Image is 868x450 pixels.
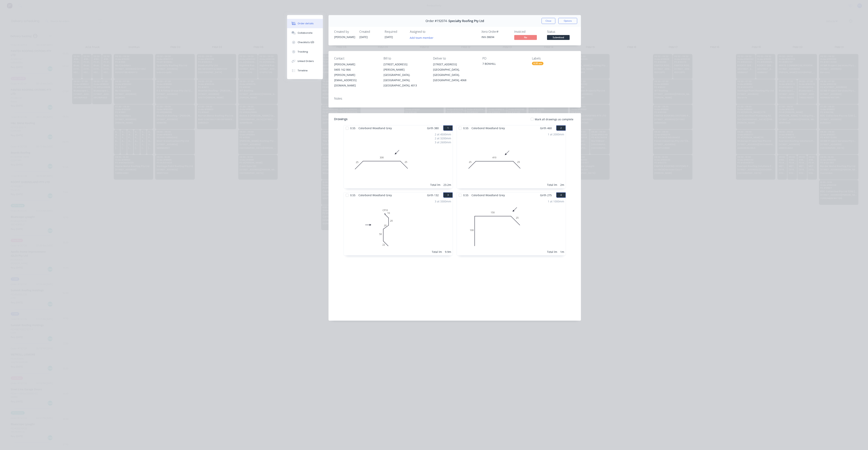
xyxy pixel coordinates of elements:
[481,30,510,34] div: Xero Order #
[384,62,427,72] div: [STREET_ADDRESS][PERSON_NAME]
[334,67,377,72] div: 0405 162 866
[547,30,575,34] div: Status
[287,38,323,47] button: Checklists 0/0
[426,19,449,23] span: Order #192074 -
[435,132,451,136] div: 2 at 4500mm
[532,62,543,65] div: 6:30 am
[410,35,436,40] button: Add team member
[334,97,575,100] div: Notes
[359,35,368,39] span: [DATE]
[298,50,308,53] div: Tracking
[287,28,323,38] button: Collaborate
[560,250,564,254] div: 1m
[470,192,506,198] span: Colorbond Woodland Grey
[556,125,566,131] button: 2
[433,57,476,60] div: Deliver to
[514,30,542,34] div: Invoiced
[547,35,570,41] button: Submitted
[430,183,440,187] div: Total lm
[457,131,566,188] div: 025410251 at 2000mmTotal lm2m
[514,35,537,40] span: No
[384,72,427,88] div: [GEOGRAPHIC_DATA], [GEOGRAPHIC_DATA], [GEOGRAPHIC_DATA], 4013
[287,47,323,56] button: Tracking
[548,132,564,136] div: 1 at 2000mm
[298,22,314,25] div: Order details
[298,69,308,72] div: Timeline
[349,125,357,131] span: 0.55
[349,192,357,198] span: 0.55
[449,19,484,23] span: Specialty Roofing Pty Ltd
[548,199,564,203] div: 1 at 1000mm
[547,35,570,40] span: Submitted
[435,199,451,203] div: 3 at 3300mm
[384,57,427,60] div: Bill to
[433,67,476,83] div: [GEOGRAPHIC_DATA], [GEOGRAPHIC_DATA], [GEOGRAPHIC_DATA], 4068
[540,125,552,131] span: Girth 460
[298,41,314,44] div: Checklists 0/0
[532,57,575,60] div: Labels
[287,56,323,66] button: Linked Orders
[344,131,453,188] div: 025330252 at 4500mm2 at 3200mm3 at 2600mmTotal lm23.2m
[435,136,451,140] div: 2 at 3200mm
[334,57,377,60] div: Contact
[535,117,573,121] span: Mark all drawings as complete
[334,30,355,34] div: Created by
[334,117,348,121] div: Drawings
[385,35,393,39] span: [DATE]
[443,192,453,198] button: 3
[547,250,557,254] div: Total lm
[427,125,439,131] span: Girth 380
[443,183,451,187] div: 23.2m
[482,57,526,60] div: PO
[443,125,453,131] button: 1
[334,62,377,88] div: [PERSON_NAME]0405 162 866[PERSON_NAME][EMAIL_ADDRESS][DOMAIN_NAME]
[432,250,442,254] div: Total lm
[427,192,439,198] span: Girth 132
[334,72,377,88] div: [PERSON_NAME][EMAIL_ADDRESS][DOMAIN_NAME]
[384,62,427,88] div: [STREET_ADDRESS][PERSON_NAME][GEOGRAPHIC_DATA], [GEOGRAPHIC_DATA], [GEOGRAPHIC_DATA], 4013
[287,19,323,28] button: Order details
[558,18,577,24] button: Options
[408,35,436,40] button: Add team member
[482,62,526,67] div: 7 BONHILL
[481,35,510,39] div: INV-38694
[334,62,377,67] div: [PERSON_NAME]
[298,59,314,63] div: Linked Orders
[560,183,564,187] div: 2m
[462,192,470,198] span: 0.55
[445,250,451,254] div: 9.9m
[298,31,313,35] div: Collaborate
[385,30,405,34] div: Required
[433,62,476,83] div: [STREET_ADDRESS][GEOGRAPHIC_DATA], [GEOGRAPHIC_DATA], [GEOGRAPHIC_DATA], 4068
[344,198,453,255] div: 0CF1010202050223 at 3300mmTotal lm9.9m
[540,192,552,198] span: Girth 275
[556,192,566,198] button: 4
[433,62,476,67] div: [STREET_ADDRESS]
[457,198,566,255] div: 0100150251 at 1000mmTotal lm1m
[542,18,555,24] button: Close
[334,35,355,39] div: [PERSON_NAME]
[435,140,451,144] div: 3 at 2600mm
[547,183,557,187] div: Total lm
[359,30,380,34] div: Created
[462,125,470,131] span: 0.55
[470,125,506,131] span: Colorbond Woodland Grey
[357,192,393,198] span: Colorbond Woodland Grey
[287,66,323,75] button: Timeline
[357,125,393,131] span: Colorbond Woodland Grey
[410,30,448,34] div: Assigned to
